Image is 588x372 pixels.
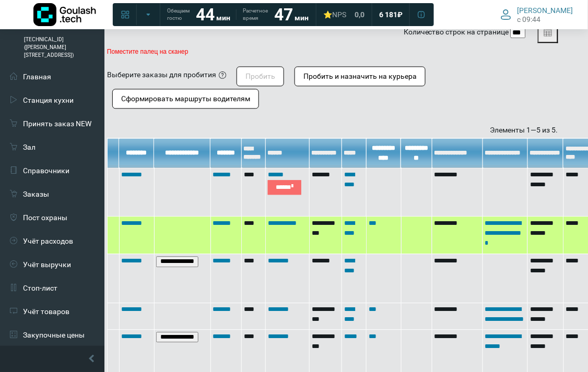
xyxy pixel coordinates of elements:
button: [PERSON_NAME] c 09:44 [495,4,580,26]
button: Сформировать маршруты водителям [112,89,259,109]
strong: 47 [274,5,293,25]
div: ⭐ [323,10,346,19]
img: Логотип компании Goulash.tech [33,3,96,26]
span: Обещаем гостю [167,7,190,22]
span: NPS [332,10,346,19]
label: Количество строк на странице [404,27,509,38]
span: c 09:44 [518,15,541,23]
a: ⭐NPS 0,0 [317,5,371,24]
span: [PERSON_NAME] [518,6,573,15]
div: Элементы 1—5 из 5. [107,125,558,136]
button: Пробить [237,66,284,86]
span: 6 181 [379,10,397,19]
span: мин [216,14,230,22]
span: мин [295,14,309,22]
span: ₽ [397,10,403,19]
strong: 44 [196,5,215,25]
button: Пробить и назначить на курьера [295,66,426,86]
div: Выберите заказы для пробития [107,69,216,80]
p: Поместите палец на сканер [107,48,558,55]
a: Обещаем гостю 44 мин Расчетное время 47 мин [161,5,315,24]
span: Расчетное время [243,7,268,22]
span: 0,0 [355,10,364,19]
a: 6 181 ₽ [373,5,409,24]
